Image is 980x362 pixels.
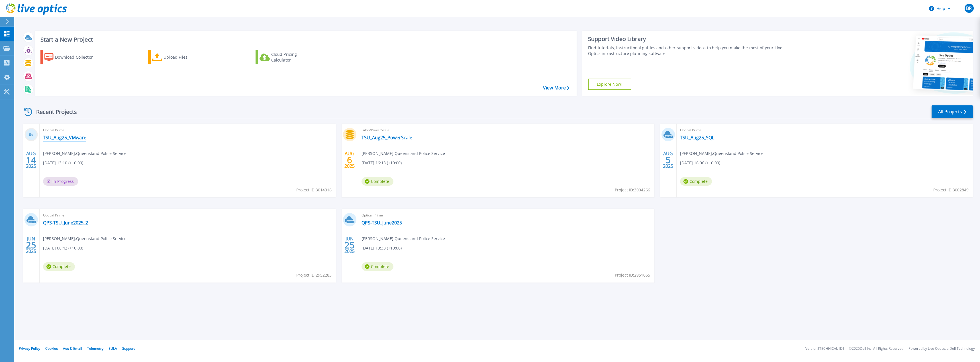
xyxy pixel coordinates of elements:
[665,158,671,162] span: 5
[588,45,792,56] div: Find tutorials, instructional guides and other support videos to help you make the most of your L...
[43,127,332,133] span: Optical Prime
[362,150,445,157] span: [PERSON_NAME] , Queensland Police Service
[55,52,101,63] div: Download Collector
[362,220,402,226] a: QPS-TSU_June2025
[43,160,83,166] span: [DATE] 13:10 (+10:00)
[362,236,445,242] span: [PERSON_NAME] , Queensland Police Service
[933,187,969,193] span: Project ID: 3002849
[40,36,569,43] h3: Start a New Project
[344,235,355,255] div: JUN 2025
[680,127,969,133] span: Optical Prime
[19,346,40,351] a: Privacy Policy
[24,132,38,138] h3: 0
[26,243,36,248] span: 25
[256,50,319,64] a: Cloud Pricing Calculator
[122,346,135,351] a: Support
[87,346,103,351] a: Telemetry
[43,212,332,218] span: Optical Prime
[43,245,83,251] span: [DATE] 08:42 (+10:00)
[26,158,36,162] span: 14
[362,212,651,218] span: Optical Prime
[43,262,75,271] span: Complete
[344,150,355,170] div: AUG 2025
[43,177,78,186] span: In Progress
[296,272,332,278] span: Project ID: 2952283
[588,35,792,43] div: Support Video Library
[296,187,332,193] span: Project ID: 3014316
[615,187,650,193] span: Project ID: 3004266
[680,160,720,166] span: [DATE] 16:06 (+10:00)
[362,135,412,140] a: TSU_Aug25_PowerScale
[43,150,126,157] span: [PERSON_NAME] , Queensland Police Service
[26,150,36,170] div: AUG 2025
[663,150,673,170] div: AUG 2025
[344,243,355,248] span: 25
[362,245,402,251] span: [DATE] 13:33 (+10:00)
[680,177,712,186] span: Complete
[966,6,972,11] span: BR
[680,150,763,157] span: [PERSON_NAME] , Queensland Police Service
[908,347,975,351] li: Powered by Live Optics, a Dell Technology
[680,135,714,140] a: TSU_Aug25_SQL
[271,52,317,63] div: Cloud Pricing Calculator
[543,85,569,91] a: View More
[362,177,393,186] span: Complete
[164,52,209,63] div: Upload Files
[932,105,973,118] a: All Projects
[63,346,82,351] a: Ads & Email
[43,220,88,226] a: QPS-TSU_June2025_2
[362,262,393,271] span: Complete
[22,105,85,119] div: Recent Projects
[43,135,86,140] a: TSU_Aug25_VMware
[43,236,126,242] span: [PERSON_NAME] , Queensland Police Service
[347,158,352,162] span: 6
[31,133,33,136] span: %
[362,127,651,133] span: Isilon/PowerScale
[26,235,36,255] div: JUN 2025
[615,272,650,278] span: Project ID: 2951065
[849,347,903,351] li: © 2025 Dell Inc. All Rights Reserved
[109,346,117,351] a: EULA
[148,50,212,64] a: Upload Files
[362,160,402,166] span: [DATE] 16:13 (+10:00)
[45,346,58,351] a: Cookies
[40,50,104,64] a: Download Collector
[805,347,844,351] li: Version: [TECHNICAL_ID]
[588,79,631,90] a: Explore Now!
